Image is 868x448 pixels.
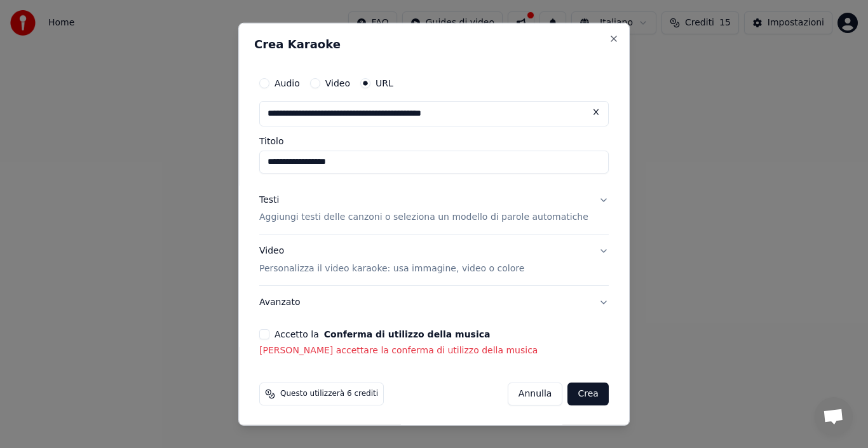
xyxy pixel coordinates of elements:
p: Personalizza il video karaoke: usa immagine, video o colore [259,262,524,275]
label: Video [325,78,350,87]
p: [PERSON_NAME] accettare la conferma di utilizzo della musica [259,344,609,357]
button: Annulla [508,383,563,405]
button: Avanzato [259,286,609,319]
label: Titolo [259,136,609,145]
button: Accetto la [324,330,491,339]
div: Video [259,245,524,275]
button: Crea [568,383,609,405]
label: Audio [275,78,300,87]
label: URL [376,78,393,87]
span: Questo utilizzerà 6 crediti [280,389,378,399]
div: Testi [259,193,279,206]
h2: Crea Karaoke [254,38,614,50]
p: Aggiungi testi delle canzoni o seleziona un modello di parole automatiche [259,211,588,224]
button: VideoPersonalizza il video karaoke: usa immagine, video o colore [259,234,609,285]
label: Accetto la [275,330,490,339]
button: TestiAggiungi testi delle canzoni o seleziona un modello di parole automatiche [259,183,609,234]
